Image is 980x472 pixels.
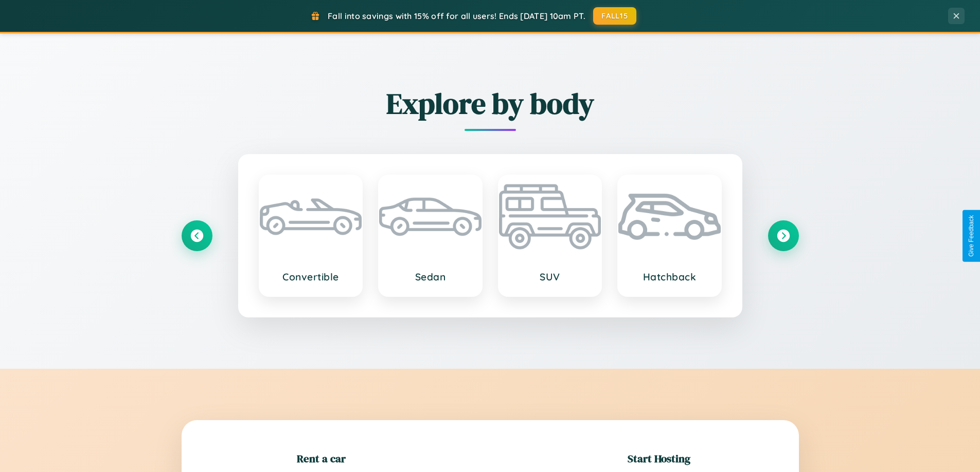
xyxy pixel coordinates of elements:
[297,451,346,466] h2: Rent a car
[182,84,799,123] h2: Explore by body
[629,271,710,283] h3: Hatchback
[270,271,352,283] h3: Convertible
[593,7,636,25] button: FALL15
[389,271,471,283] h3: Sedan
[628,451,690,466] h2: Start Hosting
[509,271,591,283] h3: SUV
[328,11,585,21] span: Fall into savings with 15% off for all users! Ends [DATE] 10am PT.
[968,215,975,257] div: Give Feedback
